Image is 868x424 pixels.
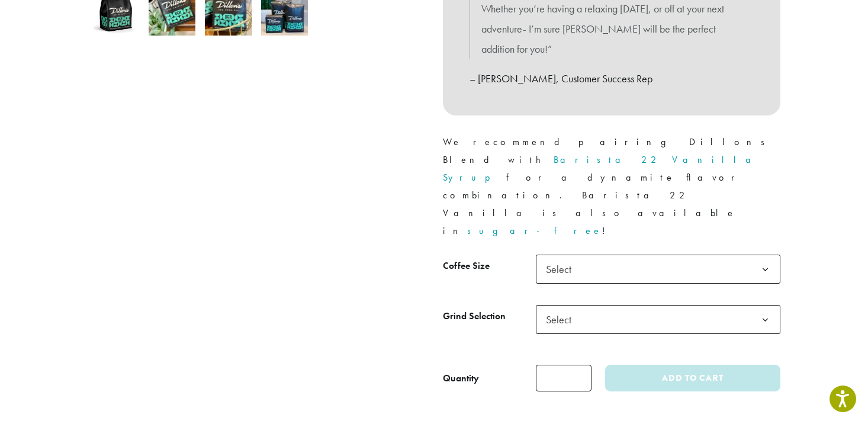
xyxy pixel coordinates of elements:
[541,258,583,281] span: Select
[443,133,780,240] p: We recommend pairing Dillons Blend with for a dynamite flavor combination. Barista 22 Vanilla is ...
[467,224,602,237] a: sugar-free
[470,69,754,89] p: – [PERSON_NAME], Customer Success Rep
[443,153,760,184] a: Barista 22 Vanilla Syrup
[443,371,479,386] div: Quantity
[443,308,536,325] label: Grind Selection
[541,308,583,331] span: Select
[536,255,780,284] span: Select
[536,365,591,391] input: Product quantity
[443,258,536,275] label: Coffee Size
[536,305,780,334] span: Select
[605,365,780,391] button: Add to cart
